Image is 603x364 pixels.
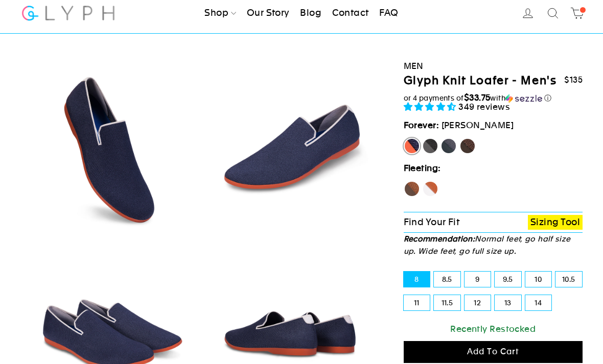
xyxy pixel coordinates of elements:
[465,272,491,287] label: 9
[404,93,583,103] div: or 4 payments of with
[525,295,552,310] label: 14
[243,2,294,25] a: Our Story
[200,2,402,25] ul: Primary
[442,120,514,130] span: [PERSON_NAME]
[404,216,460,227] span: Find Your Fit
[404,93,583,103] div: or 4 payments of$33.75withSezzle Click to learn more about Sezzle
[434,295,460,310] label: 11.5
[555,272,582,287] label: 10.5
[464,92,491,103] span: $33.75
[404,163,441,173] strong: Fleeting:
[404,74,557,88] h1: Glyph Knit Loafer - Men's
[404,181,420,197] label: Hawk
[564,75,583,85] span: $135
[467,347,519,356] span: Add to cart
[404,233,583,257] p: Normal feet, go half size up. Wide feet, go full size up.
[422,138,438,154] label: Panther
[422,181,438,197] label: Fox
[404,295,430,310] label: 11
[25,64,196,234] img: Marlin
[375,2,402,25] a: FAQ
[458,102,510,112] span: 349 reviews
[328,2,373,25] a: Contact
[404,120,439,130] strong: Forever:
[440,138,457,154] label: Rhino
[495,272,521,287] label: 9.5
[404,322,583,336] div: Recently Restocked
[434,272,460,287] label: 8.5
[404,138,420,154] label: [PERSON_NAME]
[404,102,459,112] span: 4.71 stars
[465,295,491,310] label: 12
[404,341,583,363] button: Add to cart
[505,94,542,103] img: Sezzle
[528,215,583,230] a: Sizing Tool
[205,64,376,234] img: Marlin
[495,295,521,310] label: 13
[200,2,240,25] a: Shop
[459,138,476,154] label: Mustang
[404,272,430,287] label: 8
[296,2,326,25] a: Blog
[404,234,475,243] strong: Recommendation:
[525,272,552,287] label: 10
[404,59,583,73] div: Men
